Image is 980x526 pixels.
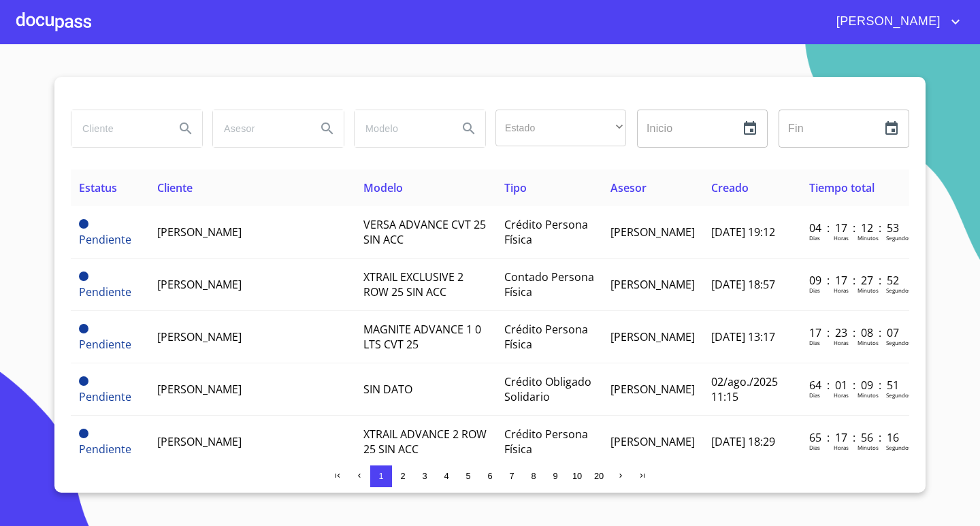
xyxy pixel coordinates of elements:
p: Segundos [886,391,911,399]
span: Crédito Obligado Solidario [504,374,591,404]
p: 09 : 17 : 27 : 52 [809,273,901,288]
p: Dias [809,286,820,294]
span: Pendiente [79,219,88,229]
button: 2 [392,465,414,487]
p: Segundos [886,339,911,346]
span: Cliente [157,180,193,195]
p: Horas [834,286,849,294]
span: [PERSON_NAME] [610,329,695,344]
p: 17 : 23 : 08 : 07 [809,325,901,340]
span: 6 [487,471,492,481]
p: Dias [809,444,820,451]
span: 8 [531,471,536,481]
span: [PERSON_NAME] [610,225,695,240]
input: search [213,110,306,147]
span: Pendiente [79,389,131,404]
p: Dias [809,391,820,399]
span: Modelo [363,180,403,195]
button: 8 [523,465,544,487]
p: 65 : 17 : 56 : 16 [809,430,901,445]
button: 3 [414,465,436,487]
span: Pendiente [79,324,88,333]
p: Horas [834,391,849,399]
p: 04 : 17 : 12 : 53 [809,220,901,235]
button: 6 [479,465,501,487]
p: Minutos [857,444,879,451]
span: [DATE] 18:29 [711,434,775,449]
span: 10 [572,471,582,481]
span: [DATE] 18:57 [711,277,775,292]
span: [PERSON_NAME] [610,434,695,449]
p: Minutos [857,391,879,399]
span: [PERSON_NAME] [157,329,242,344]
span: MAGNITE ADVANCE 1 0 LTS CVT 25 [363,322,481,352]
p: Segundos [886,286,911,294]
span: Estatus [79,180,117,195]
p: Segundos [886,444,911,451]
span: [PERSON_NAME] [157,382,242,397]
span: Tiempo total [809,180,875,195]
span: 4 [444,471,448,481]
span: Tipo [504,180,527,195]
span: Pendiente [79,429,88,438]
span: Pendiente [79,232,131,247]
span: [PERSON_NAME] [157,434,242,449]
span: Pendiente [79,337,131,352]
button: 9 [544,465,566,487]
span: Creado [711,180,749,195]
span: Pendiente [79,284,131,299]
span: Crédito Persona Física [504,322,588,352]
p: Horas [834,444,849,451]
span: 2 [400,471,405,481]
span: [PERSON_NAME] [610,382,695,397]
span: Asesor [610,180,647,195]
span: Contado Persona Física [504,269,594,299]
p: Segundos [886,234,911,242]
button: 5 [457,465,479,487]
button: 1 [370,465,392,487]
button: account of current user [826,11,964,33]
button: 4 [436,465,457,487]
button: 7 [501,465,523,487]
p: Minutos [857,234,879,242]
button: Search [169,112,202,145]
span: 7 [509,471,514,481]
p: 64 : 01 : 09 : 51 [809,378,901,393]
input: search [71,110,164,147]
span: [PERSON_NAME] [610,277,695,292]
span: [PERSON_NAME] [826,11,947,33]
button: Search [311,112,344,145]
span: 5 [465,471,470,481]
p: Minutos [857,339,879,346]
button: 10 [566,465,588,487]
button: 20 [588,465,610,487]
span: SIN DATO [363,382,412,397]
span: 20 [594,471,604,481]
span: Crédito Persona Física [504,217,588,247]
span: 3 [422,471,427,481]
button: Search [453,112,485,145]
p: Minutos [857,286,879,294]
span: [DATE] 19:12 [711,225,775,240]
span: VERSA ADVANCE CVT 25 SIN ACC [363,217,486,247]
p: Dias [809,234,820,242]
span: 1 [378,471,383,481]
span: Crédito Persona Física [504,427,588,457]
p: Horas [834,339,849,346]
span: 9 [553,471,557,481]
span: [PERSON_NAME] [157,225,242,240]
span: Pendiente [79,376,88,386]
span: 02/ago./2025 11:15 [711,374,778,404]
div: ​ [495,110,626,146]
span: XTRAIL EXCLUSIVE 2 ROW 25 SIN ACC [363,269,463,299]
span: Pendiente [79,272,88,281]
span: Pendiente [79,442,131,457]
p: Dias [809,339,820,346]
p: Horas [834,234,849,242]
span: XTRAIL ADVANCE 2 ROW 25 SIN ACC [363,427,487,457]
input: search [355,110,447,147]
span: [PERSON_NAME] [157,277,242,292]
span: [DATE] 13:17 [711,329,775,344]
